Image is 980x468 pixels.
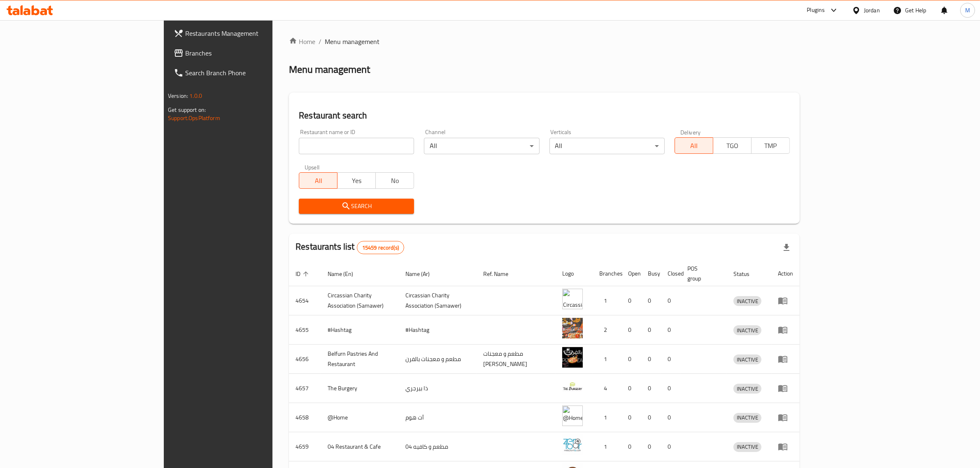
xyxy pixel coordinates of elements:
[562,318,583,338] img: #Hashtag
[167,23,328,43] a: Restaurants Management
[305,201,407,211] span: Search
[622,432,641,461] td: 0
[733,296,761,306] div: INACTIVE
[641,345,661,374] td: 0
[328,269,364,279] span: Name (En)
[661,261,681,286] th: Closed
[556,261,593,286] th: Logo
[321,315,399,345] td: #Hashtag
[549,138,665,154] div: All
[675,137,713,154] button: All
[299,172,338,189] button: All
[167,43,328,63] a: Branches
[622,315,641,345] td: 0
[562,405,583,426] img: @Home
[168,104,206,115] span: Get support on:
[733,355,761,364] span: INACTIVE
[593,286,622,315] td: 1
[622,345,641,374] td: 0
[167,63,328,83] a: Search Branch Phone
[733,384,761,394] div: INACTIVE
[562,376,583,397] img: The Burgery
[661,286,681,315] td: 0
[321,374,399,403] td: The Burgery
[661,345,681,374] td: 0
[483,269,519,279] span: Ref. Name
[185,28,321,38] span: Restaurants Management
[337,172,376,189] button: Yes
[399,403,477,432] td: آت هوم
[864,6,880,15] div: Jordan
[341,175,372,187] span: Yes
[622,403,641,432] td: 0
[379,175,411,187] span: No
[375,172,414,189] button: No
[733,326,761,335] span: INACTIVE
[357,241,404,254] div: Total records count
[641,403,661,432] td: 0
[717,140,748,152] span: TGO
[778,354,793,364] div: Menu
[296,269,311,279] span: ID
[687,264,717,283] span: POS group
[661,315,681,345] td: 0
[189,90,202,101] span: 1.0.0
[641,261,661,286] th: Busy
[593,403,622,432] td: 1
[399,432,477,461] td: مطعم و كافيه 04
[661,374,681,403] td: 0
[299,138,414,154] input: Search for restaurant name or ID..
[289,37,800,46] nav: breadcrumb
[622,286,641,315] td: 0
[185,68,321,78] span: Search Branch Phone
[299,199,414,214] button: Search
[399,286,477,315] td: ​Circassian ​Charity ​Association​ (Samawer)
[678,140,710,152] span: All
[661,432,681,461] td: 0
[778,325,793,335] div: Menu
[562,289,583,309] img: ​Circassian ​Charity ​Association​ (Samawer)
[778,412,793,422] div: Menu
[778,442,793,452] div: Menu
[622,374,641,403] td: 0
[562,435,583,455] img: 04 Restaurant & Cafe
[305,164,320,170] label: Upsell
[593,374,622,403] td: 4
[321,286,399,315] td: ​Circassian ​Charity ​Association​ (Samawer)
[771,261,800,286] th: Action
[399,374,477,403] td: ذا بيرجري
[713,137,752,154] button: TGO
[755,140,787,152] span: TMP
[296,241,404,254] h2: Restaurants list
[807,5,825,15] div: Plugins
[399,315,477,345] td: #Hashtag
[477,345,556,374] td: مطعم و معجنات [PERSON_NAME]
[424,138,539,154] div: All
[325,37,379,46] span: Menu management
[321,345,399,374] td: Belfurn Pastries And Restaurant
[778,383,793,393] div: Menu
[303,175,334,187] span: All
[168,113,220,123] a: Support.OpsPlatform
[399,345,477,374] td: مطعم و معجنات بالفرن
[733,413,761,422] span: INACTIVE
[733,297,761,306] span: INACTIVE
[733,269,760,279] span: Status
[299,109,790,122] h2: Restaurant search
[733,384,761,394] span: INACTIVE
[751,137,790,154] button: TMP
[733,442,761,452] div: INACTIVE
[778,296,793,306] div: Menu
[168,90,188,101] span: Version:
[733,442,761,452] span: INACTIVE
[185,48,321,58] span: Branches
[593,315,622,345] td: 2
[965,6,970,15] span: M
[405,269,440,279] span: Name (Ar)
[622,261,641,286] th: Open
[562,347,583,368] img: Belfurn Pastries And Restaurant
[289,63,370,76] h2: Menu management
[321,403,399,432] td: @Home
[777,238,796,257] div: Export file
